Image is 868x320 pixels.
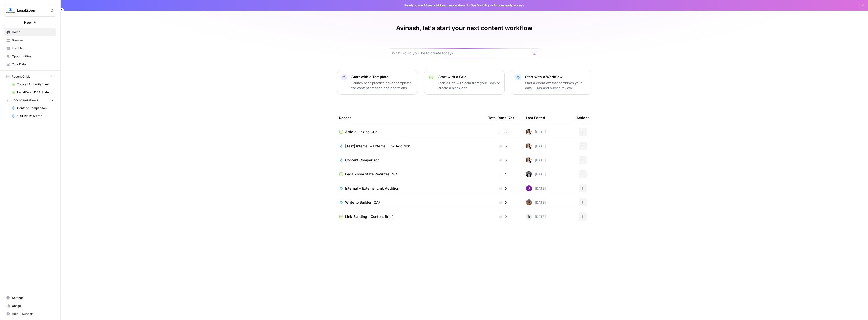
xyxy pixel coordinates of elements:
a: [Test] Internal + External Link Addition [339,144,480,149]
span: Usage [12,304,54,308]
span: LegalZoom State Rewrites INC [345,172,397,177]
img: xqjo96fmx1yk2e67jao8cdkou4un [526,143,532,149]
span: Opportunities [12,54,54,59]
span: Link Building - Content Briefs [345,214,395,219]
div: [DATE] [526,185,546,191]
img: LegalZoom Logo [6,6,15,15]
div: Total Runs (7d) [488,111,514,125]
span: Actions early access [494,3,524,8]
p: Launch best-practice driven templates for content creation and operations [351,80,414,90]
a: Internal + External Link Addition [339,186,480,191]
span: Content Comparison [17,106,54,110]
p: Start a Grid with data from your CMS or create a blank one [438,80,500,90]
img: xqjo96fmx1yk2e67jao8cdkou4un [526,129,532,135]
span: Ready to win AI search? about AirOps Visibility [404,3,490,8]
span: Recent Workflows [12,98,38,102]
img: 6gbhizg75jsx2iigq51esfa73fel [526,199,532,205]
span: Topical Authority Vault [17,82,54,87]
span: LegalZoom DBA State Articles [17,90,54,95]
button: Start with a TemplateLaunch best-practice driven templates for content creation and operations [337,70,418,95]
h1: Avinash, let's start your next content workflow [396,24,532,32]
img: nj1ssy6o3lyd6ijko0eoja4aphzn [526,185,532,191]
div: [DATE] [526,171,546,177]
a: LegalZoom State Rewrites INC [339,172,480,177]
a: Article Linking Grid [339,129,480,134]
div: [DATE] [526,199,546,205]
div: 1 [488,172,518,177]
div: [DATE] [526,214,546,220]
div: 0 [488,186,518,191]
span: B [528,214,530,219]
span: 1. SERP Research [17,114,54,118]
div: 0 [488,144,518,149]
a: Topical Authority Vault [9,80,56,88]
a: Opportunities [4,52,56,60]
a: Write to Builder (QA) [339,200,480,205]
a: Home [4,28,56,36]
button: Recent Workflows [4,96,56,104]
span: Internal + External Link Addition [345,186,399,191]
div: 0 [488,158,518,163]
div: Actions [576,111,590,125]
a: Insights [4,44,56,52]
button: New [4,19,56,26]
button: Recent Grids [4,73,56,80]
div: [DATE] [526,143,546,149]
div: 0 [488,214,518,219]
a: Link Building - Content Briefs [339,214,480,219]
span: Article Linking Grid [345,129,378,134]
a: Browse [4,36,56,44]
div: [DATE] [526,129,546,135]
button: Start with a WorkflowStart a Workflow that combines your data, LLMs and human review [511,70,591,95]
button: Workspace: LegalZoom [4,4,56,17]
span: New [24,20,32,25]
span: Insights [12,46,54,51]
button: Start with a GridStart a Grid with data from your CMS or create a blank one [424,70,505,95]
span: Write to Builder (QA) [345,200,380,205]
p: Start a Workflow that combines your data, LLMs and human review [525,80,587,90]
span: Help + Support [12,312,54,316]
span: LegalZoom [17,8,47,13]
div: 0 [488,200,518,205]
a: Content Comparison [339,158,480,163]
a: Learn more [440,3,457,7]
a: Usage [4,302,56,310]
span: Content Comparison [345,158,379,163]
img: xqjo96fmx1yk2e67jao8cdkou4un [526,157,532,163]
div: 138 [488,129,518,134]
span: Recent Grids [12,74,30,79]
a: Content Comparison [9,104,56,112]
a: Settings [4,294,56,302]
p: Start with a Grid [438,74,500,79]
a: LegalZoom DBA State Articles [9,88,56,96]
span: Home [12,30,54,34]
img: agqtm212c27aeosmjiqx3wzecrl1 [526,171,532,177]
span: Settings [12,296,54,300]
a: Your Data [4,60,56,68]
div: Recent [339,111,480,125]
div: [DATE] [526,157,546,163]
div: Last Edited [526,111,545,125]
span: Your Data [12,62,54,67]
span: [Test] Internal + External Link Addition [345,144,410,149]
p: Start with a Template [351,74,414,79]
input: What would you like to create today? [392,51,531,56]
span: Browse [12,38,54,43]
a: 1. SERP Research [9,112,56,120]
button: Help + Support [4,310,56,318]
p: Start with a Workflow [525,74,587,79]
